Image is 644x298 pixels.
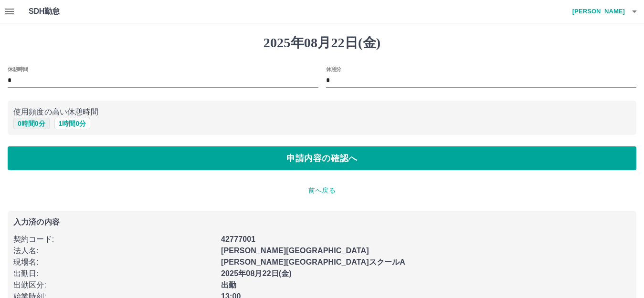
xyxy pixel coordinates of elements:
[13,106,631,118] p: 使用頻度の高い休憩時間
[8,65,28,72] label: 休憩時間
[13,118,50,129] button: 0時間0分
[221,281,236,289] b: 出勤
[221,247,369,255] b: [PERSON_NAME][GEOGRAPHIC_DATA]
[54,118,91,129] button: 1時間0分
[8,146,636,170] button: 申請内容の確認へ
[13,234,215,245] p: 契約コード :
[13,268,215,279] p: 出勤日 :
[221,258,405,266] b: [PERSON_NAME][GEOGRAPHIC_DATA]スクールA
[221,235,255,243] b: 42777001
[13,279,215,291] p: 出勤区分 :
[326,65,341,72] label: 休憩分
[221,269,292,277] b: 2025年08月22日(金)
[13,257,215,268] p: 現場名 :
[13,218,631,226] p: 入力済の内容
[8,185,636,195] p: 前へ戻る
[13,245,215,257] p: 法人名 :
[8,35,636,51] h1: 2025年08月22日(金)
